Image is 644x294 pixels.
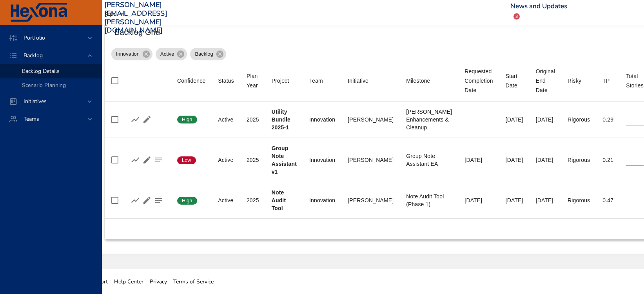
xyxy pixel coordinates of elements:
a: News and Updates [510,2,567,11]
button: Project Notes [153,154,165,166]
div: Status [218,76,234,85]
div: Kipu [104,8,126,20]
span: Low [177,157,196,164]
span: Project [272,76,297,85]
div: Rigorous [568,196,590,204]
span: TP [602,76,613,85]
button: Project Notes [153,194,165,206]
div: Sort [247,71,259,90]
div: [DATE] [464,156,493,164]
div: Total Stories [626,71,644,90]
span: Team [309,76,335,85]
div: Active [218,116,234,123]
div: Project [272,76,289,85]
span: Backlog [190,50,218,58]
div: Innovation [309,116,335,123]
button: Edit Project Details [141,114,153,125]
span: Terms of Service [173,278,214,285]
div: [PERSON_NAME] [348,116,394,123]
div: Sort [568,76,581,85]
div: [DATE] [536,116,555,123]
span: Privacy [150,278,167,285]
a: Help Center [111,273,147,290]
a: Privacy [147,273,170,290]
div: 0.29 [602,116,613,123]
div: Sort [602,76,610,85]
button: Show Burnup [129,154,141,166]
span: Initiative [348,76,394,85]
div: Active [218,196,234,204]
div: Risky [568,76,581,85]
div: Plan Year [247,71,259,90]
span: Milestone [406,76,452,85]
div: Sort [218,76,234,85]
div: Sort [626,71,644,90]
span: Scenario Planning [22,82,66,89]
a: Terms of Service [170,273,217,290]
span: Backlog [17,52,49,59]
img: Hexona [9,3,68,22]
b: Note Audit Tool [272,189,286,211]
b: Group Note Assistant v1 [272,145,297,175]
div: 2025 [247,196,259,204]
button: Show Burnup [129,194,141,206]
div: [DATE] [506,156,523,164]
div: Sort [464,67,493,95]
div: Backlog [190,48,226,60]
div: Sort [348,76,368,85]
div: Initiative [348,76,368,85]
span: Backlog Details [22,67,60,75]
div: [DATE] [506,196,523,204]
button: Edit Project Details [141,154,153,166]
div: 2025 [247,116,259,123]
div: Innovation [309,156,335,164]
div: Team [309,76,323,85]
div: Active [156,48,187,60]
div: Sort [506,71,523,90]
h3: [PERSON_NAME][EMAIL_ADDRESS][PERSON_NAME][DOMAIN_NAME] [104,1,167,34]
div: Requested Completion Date [464,67,493,95]
span: Portfolio [17,34,51,42]
div: TP [602,76,610,85]
div: Note Audit Tool (Phase 1) [406,192,452,208]
button: Edit Project Details [141,194,153,206]
div: Milestone [406,76,430,85]
div: Original End Date [536,67,555,95]
span: Innovation [111,50,144,58]
div: Rigorous [568,156,590,164]
div: 0.47 [602,196,613,204]
div: Sort [536,67,555,95]
div: Confidence [177,76,205,85]
span: 3 [513,13,520,20]
div: Sort [406,76,430,85]
span: Active [156,50,179,58]
div: [DATE] [536,156,555,164]
button: Show Burnup [129,114,141,125]
div: Active [218,156,234,164]
div: [PERSON_NAME] [348,156,394,164]
div: Rigorous [568,116,590,123]
div: Innovation [111,48,152,60]
div: Sort [309,76,323,85]
div: 2025 [247,156,259,164]
div: Innovation [309,196,335,204]
div: Sort [272,76,289,85]
span: Help Center [114,278,143,285]
div: [DATE] [506,116,523,123]
div: Start Date [506,71,523,90]
span: Initiatives [17,98,53,105]
span: High [177,197,197,204]
div: [DATE] [536,196,555,204]
div: [DATE] [464,196,493,204]
b: Utility Bundle 2025-1 [272,109,290,131]
div: [PERSON_NAME] [348,196,394,204]
div: [PERSON_NAME] Enhancements & Cleanup [406,108,452,131]
span: High [177,116,197,123]
span: Teams [17,115,45,123]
